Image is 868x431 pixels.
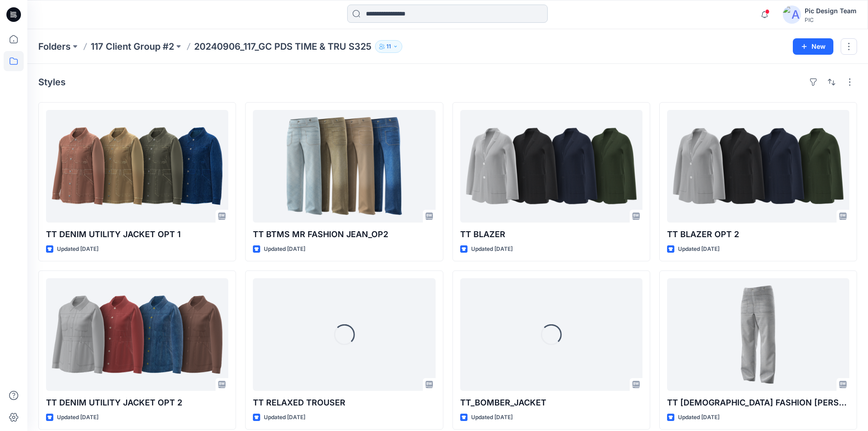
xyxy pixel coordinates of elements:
[460,396,642,409] p: TT_BOMBER_JACKET
[253,228,435,241] p: TT BTMS MR FASHION JEAN_OP2
[678,413,719,422] p: Updated [DATE]
[386,42,391,52] p: 11
[46,228,228,241] p: TT DENIM UTILITY JACKET OPT 1
[667,228,849,241] p: TT BLAZER OPT 2
[194,40,371,53] p: 20240906_117_GC PDS TIME & TRU S325
[375,40,402,53] button: 11
[38,40,71,53] a: Folders
[46,278,228,391] a: TT DENIM UTILITY JACKET OPT 2
[264,244,305,254] p: Updated [DATE]
[264,413,305,422] p: Updated [DATE]
[253,110,435,223] a: TT BTMS MR FASHION JEAN_OP2
[46,110,228,223] a: TT DENIM UTILITY JACKET OPT 1
[253,396,435,409] p: TT RELAXED TROUSER
[471,413,513,422] p: Updated [DATE]
[805,16,857,23] div: PIC
[667,278,849,391] a: TT BTMS FASHION JEAN
[471,244,513,254] p: Updated [DATE]
[57,413,98,422] p: Updated [DATE]
[460,110,642,223] a: TT BLAZER
[91,40,174,53] a: 117 Client Group #2
[460,228,642,241] p: TT BLAZER
[783,5,801,24] img: avatar
[667,396,849,409] p: TT [DEMOGRAPHIC_DATA] FASHION [PERSON_NAME]
[57,244,98,254] p: Updated [DATE]
[793,38,833,55] button: New
[678,244,719,254] p: Updated [DATE]
[667,110,849,223] a: TT BLAZER OPT 2
[38,77,66,88] h4: Styles
[805,5,857,16] div: Pic Design Team
[46,396,228,409] p: TT DENIM UTILITY JACKET OPT 2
